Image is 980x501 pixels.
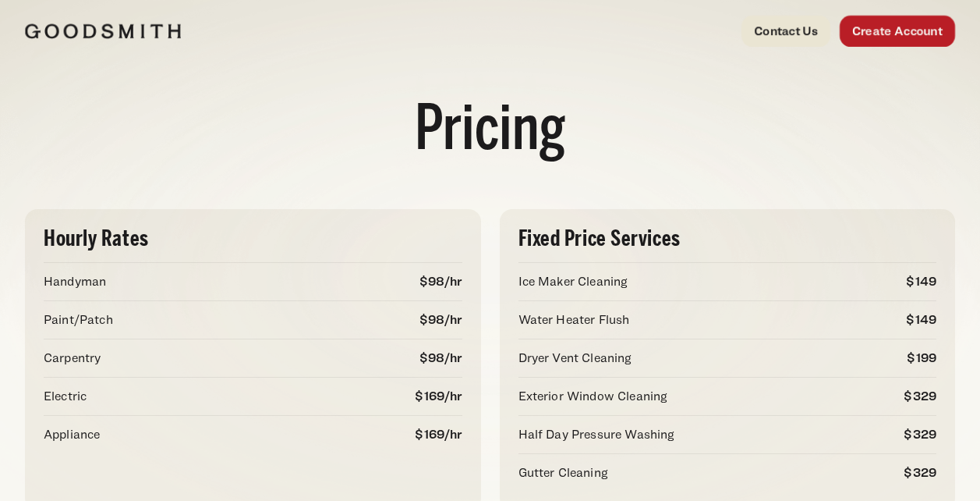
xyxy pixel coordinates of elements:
[415,387,462,406] p: $169/hr
[840,16,955,47] a: Create Account
[904,387,936,406] p: $329
[907,349,936,368] p: $199
[419,272,462,291] p: $98/hr
[518,311,630,329] p: Water Heater Flush
[419,349,462,368] p: $98/hr
[44,311,113,329] p: Paint/Patch
[906,311,936,329] p: $149
[741,16,830,47] a: Contact Us
[518,425,675,444] p: Half Day Pressure Washing
[904,464,936,482] p: $329
[25,23,181,39] img: Goodsmith
[419,311,462,329] p: $98/hr
[518,349,632,368] p: Dryer Vent Cleaning
[518,228,937,250] h3: Fixed Price Services
[904,425,936,444] p: $329
[518,272,628,291] p: Ice Maker Cleaning
[518,387,668,406] p: Exterior Window Cleaning
[44,349,101,368] p: Carpentry
[44,387,87,406] p: Electric
[415,425,462,444] p: $169/hr
[44,228,462,250] h3: Hourly Rates
[906,272,936,291] p: $149
[44,272,106,291] p: Handyman
[518,464,608,482] p: Gutter Cleaning
[44,425,100,444] p: Appliance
